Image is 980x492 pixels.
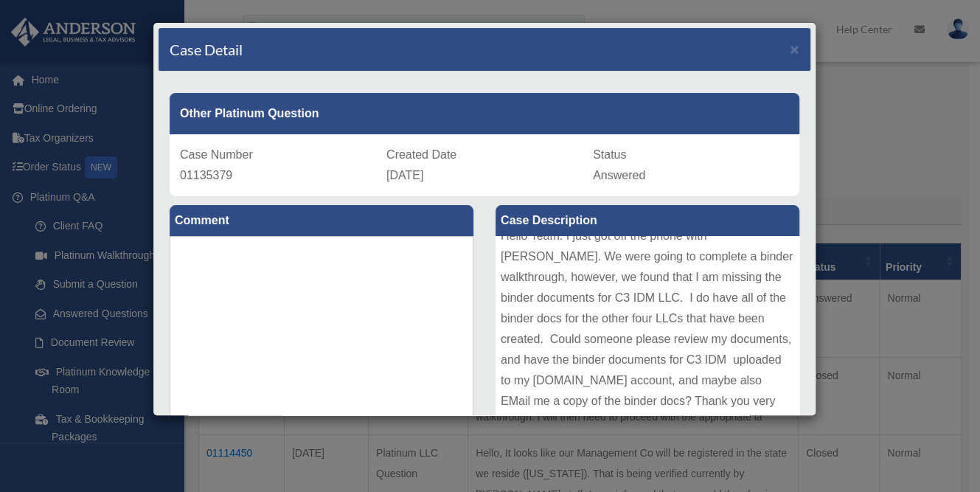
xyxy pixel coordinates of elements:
span: [DATE] [386,169,423,181]
div: Other Platinum Question [170,93,799,134]
span: × [790,41,799,58]
span: Answered [593,169,645,181]
div: Hello Team. I just got off the phone with [PERSON_NAME]. We were going to complete a binder walkt... [496,236,799,457]
span: Created Date [386,148,456,161]
h4: Case Detail [170,39,243,60]
label: Case Description [496,205,799,236]
button: Close [790,41,799,57]
label: Comment [170,205,473,236]
span: 01135379 [180,169,232,181]
span: Case Number [180,148,253,161]
span: Status [593,148,626,161]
